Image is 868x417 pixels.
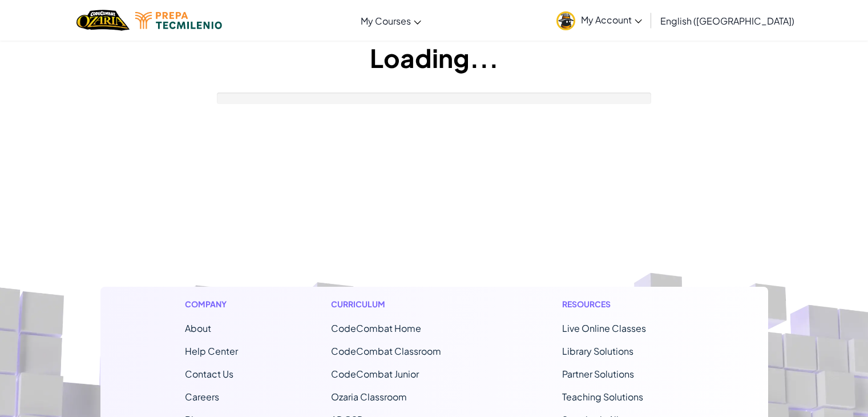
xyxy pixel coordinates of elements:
img: Home [76,9,130,32]
span: CodeCombat Home [331,322,421,334]
a: Teaching Solutions [562,391,643,403]
a: My Courses [355,5,427,36]
img: avatar [556,11,575,30]
a: About [185,322,211,334]
a: CodeCombat Junior [331,368,419,380]
a: Library Solutions [562,345,633,357]
a: My Account [551,2,648,38]
a: Help Center [185,345,238,357]
a: Ozaria Classroom [331,391,407,403]
a: Careers [185,391,219,403]
span: Contact Us [185,368,233,380]
a: English ([GEOGRAPHIC_DATA]) [655,5,800,36]
a: CodeCombat Classroom [331,345,441,357]
span: My Courses [361,15,411,27]
h1: Resources [562,298,684,310]
a: Ozaria by CodeCombat logo [76,9,130,32]
img: Tecmilenio logo [135,12,222,29]
a: Live Online Classes [562,322,646,334]
h1: Curriculum [331,298,469,310]
a: Partner Solutions [562,368,634,380]
span: My Account [581,14,642,26]
h1: Company [185,298,238,310]
span: English ([GEOGRAPHIC_DATA]) [660,15,794,27]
